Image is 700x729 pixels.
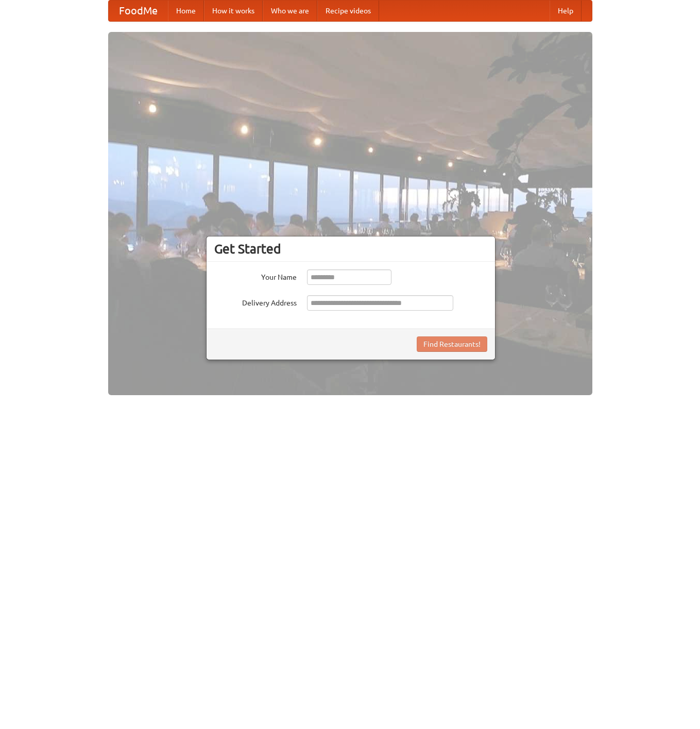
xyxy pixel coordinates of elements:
[214,269,297,282] label: Your Name
[263,1,317,21] a: Who we are
[214,295,297,308] label: Delivery Address
[214,241,487,257] h3: Get Started
[109,1,168,21] a: FoodMe
[168,1,204,21] a: Home
[550,1,582,21] a: Help
[317,1,379,21] a: Recipe videos
[417,336,487,352] button: Find Restaurants!
[204,1,263,21] a: How it works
